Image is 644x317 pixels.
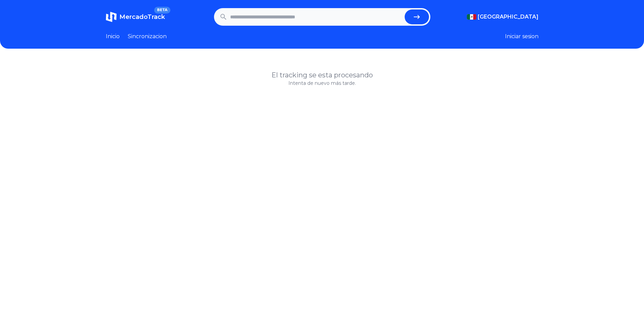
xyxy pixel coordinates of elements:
[106,11,117,22] img: MercadoTrack
[106,11,165,22] a: MercadoTrackBETA
[154,7,170,14] span: BETA
[128,32,167,41] a: Sincronizacion
[467,13,539,21] button: [GEOGRAPHIC_DATA]
[119,13,165,21] span: MercadoTrack
[106,80,539,87] p: Intenta de nuevo más tarde.
[505,32,539,41] button: Iniciar sesion
[478,13,539,21] span: [GEOGRAPHIC_DATA]
[106,70,539,80] h1: El tracking se esta procesando
[467,14,476,20] img: Mexico
[106,32,120,41] a: Inicio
